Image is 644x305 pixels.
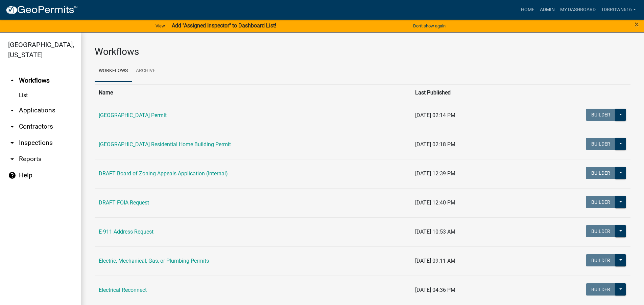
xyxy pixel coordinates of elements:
[411,84,520,101] th: Last Published
[8,123,16,131] i: arrow_drop_down
[153,20,168,31] a: View
[598,3,639,16] a: tdbrown616
[8,171,16,179] i: help
[518,3,537,16] a: Home
[557,3,598,16] a: My Dashboard
[415,287,455,293] span: [DATE] 04:36 PM
[132,60,160,82] a: Archive
[99,141,231,148] a: [GEOGRAPHIC_DATA] Residential Home Building Permit
[415,228,455,235] span: [DATE] 10:53 AM
[586,196,616,208] button: Builder
[95,84,411,101] th: Name
[99,170,228,177] a: DRAFT Board of Zoning Appeals Application (Internal)
[537,3,557,16] a: Admin
[8,155,16,163] i: arrow_drop_down
[410,20,448,31] button: Don't show again
[586,138,616,150] button: Builder
[415,199,455,206] span: [DATE] 12:40 PM
[586,283,616,296] button: Builder
[586,254,616,266] button: Builder
[99,258,209,264] a: Electric, Mechanical, Gas, or Plumbing Permits
[99,199,149,206] a: DRAFT FOIA Request
[586,225,616,237] button: Builder
[586,109,616,121] button: Builder
[635,20,639,28] button: Close
[415,141,455,148] span: [DATE] 02:18 PM
[99,112,167,118] a: [GEOGRAPHIC_DATA] Permit
[415,258,455,264] span: [DATE] 09:11 AM
[95,46,630,58] h3: Workflows
[8,77,16,85] i: arrow_drop_up
[415,112,455,118] span: [DATE] 02:14 PM
[8,139,16,147] i: arrow_drop_down
[95,60,132,82] a: Workflows
[99,228,153,235] a: E-911 Address Request
[635,20,639,29] span: ×
[8,106,16,114] i: arrow_drop_down
[415,170,455,177] span: [DATE] 12:39 PM
[99,287,147,293] a: Electrical Reconnect
[586,167,616,179] button: Builder
[172,22,276,29] strong: Add "Assigned Inspector" to Dashboard List!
